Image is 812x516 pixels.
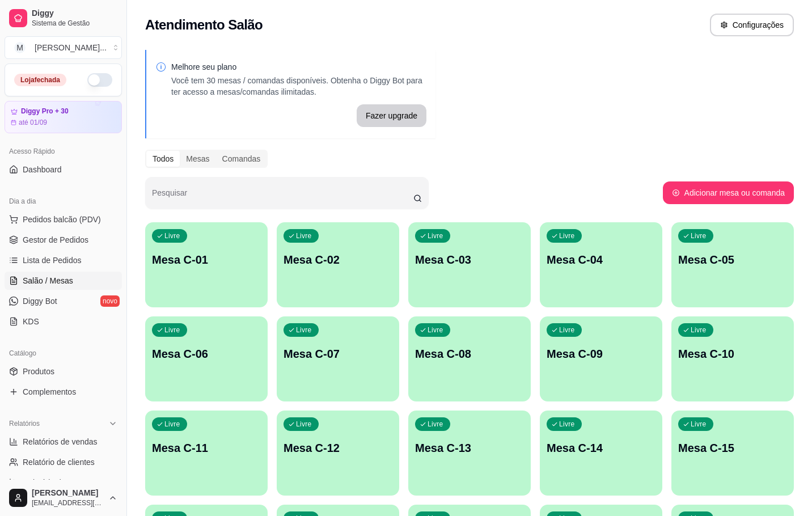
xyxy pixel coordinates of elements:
div: Todos [146,151,180,167]
div: Acesso Rápido [5,142,122,160]
p: Livre [428,231,443,240]
a: Lista de Pedidos [5,251,122,269]
p: Livre [428,420,443,429]
a: Diggy Pro + 30até 01/09 [5,101,122,133]
a: Salão / Mesas [5,272,122,290]
span: Relatório de mesas [23,477,91,488]
article: Diggy Pro + 30 [21,107,69,116]
div: [PERSON_NAME] ... [35,42,107,53]
span: Pedidos balcão (PDV) [23,214,101,225]
p: Mesa C-13 [415,440,524,456]
span: Relatórios [9,419,40,428]
p: Mesa C-01 [152,252,261,268]
a: Relatório de clientes [5,453,122,471]
p: Mesa C-09 [547,346,655,362]
span: Lista de Pedidos [23,255,82,266]
p: Livre [164,325,180,335]
div: Mesas [180,151,215,167]
span: Relatórios de vendas [23,436,98,447]
button: LivreMesa C-11 [145,411,268,496]
a: Dashboard [5,160,122,179]
button: LivreMesa C-15 [671,411,794,496]
a: Relatório de mesas [5,473,122,492]
button: LivreMesa C-12 [277,411,399,496]
input: Pesquisar [152,192,413,203]
span: Relatório de clientes [23,456,95,468]
article: até 01/09 [19,118,47,127]
button: LivreMesa C-02 [277,222,399,307]
span: M [14,42,26,53]
button: Alterar Status [87,73,112,87]
a: DiggySistema de Gestão [5,5,122,32]
button: LivreMesa C-09 [540,316,662,401]
p: Melhore seu plano [171,61,426,73]
p: Mesa C-12 [284,440,392,456]
p: Livre [691,325,707,335]
span: KDS [23,316,39,327]
div: Comandas [216,151,267,167]
div: Loja fechada [14,74,66,86]
span: [PERSON_NAME] [32,488,104,498]
button: LivreMesa C-13 [408,411,531,496]
h2: Atendimento Salão [145,16,263,34]
button: LivreMesa C-14 [540,411,662,496]
a: Produtos [5,362,122,380]
p: Livre [296,325,312,335]
a: Gestor de Pedidos [5,231,122,249]
p: Livre [559,420,575,429]
span: Gestor de Pedidos [23,234,88,246]
div: Catálogo [5,344,122,362]
a: Relatórios de vendas [5,433,122,451]
p: Livre [428,325,443,335]
p: Livre [559,231,575,240]
button: LivreMesa C-05 [671,222,794,307]
span: Dashboard [23,164,62,175]
p: Mesa C-11 [152,440,261,456]
button: Select a team [5,36,122,59]
button: [PERSON_NAME][EMAIL_ADDRESS][DOMAIN_NAME] [5,484,122,511]
span: Salão / Mesas [23,275,73,286]
button: LivreMesa C-04 [540,222,662,307]
button: LivreMesa C-03 [408,222,531,307]
p: Mesa C-08 [415,346,524,362]
button: LivreMesa C-01 [145,222,268,307]
p: Mesa C-15 [678,440,787,456]
p: Mesa C-06 [152,346,261,362]
a: Complementos [5,383,122,401]
div: Dia a dia [5,192,122,210]
p: Mesa C-10 [678,346,787,362]
p: Livre [164,420,180,429]
p: Livre [691,420,707,429]
p: Mesa C-03 [415,252,524,268]
span: Complementos [23,386,76,397]
p: Livre [164,231,180,240]
button: LivreMesa C-06 [145,316,268,401]
p: Mesa C-07 [284,346,392,362]
p: Livre [296,420,312,429]
button: LivreMesa C-08 [408,316,531,401]
button: LivreMesa C-07 [277,316,399,401]
span: Sistema de Gestão [32,19,117,28]
p: Mesa C-14 [547,440,655,456]
p: Mesa C-04 [547,252,655,268]
p: Livre [559,325,575,335]
button: LivreMesa C-10 [671,316,794,401]
button: Adicionar mesa ou comanda [663,181,794,204]
p: Você tem 30 mesas / comandas disponíveis. Obtenha o Diggy Bot para ter acesso a mesas/comandas il... [171,75,426,98]
p: Livre [296,231,312,240]
p: Mesa C-02 [284,252,392,268]
a: Diggy Botnovo [5,292,122,310]
span: Diggy Bot [23,295,57,307]
span: Diggy [32,9,117,19]
button: Fazer upgrade [357,104,426,127]
a: KDS [5,312,122,331]
p: Livre [691,231,707,240]
button: Configurações [710,14,794,36]
button: Pedidos balcão (PDV) [5,210,122,229]
span: Produtos [23,366,54,377]
p: Mesa C-05 [678,252,787,268]
span: [EMAIL_ADDRESS][DOMAIN_NAME] [32,498,104,507]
